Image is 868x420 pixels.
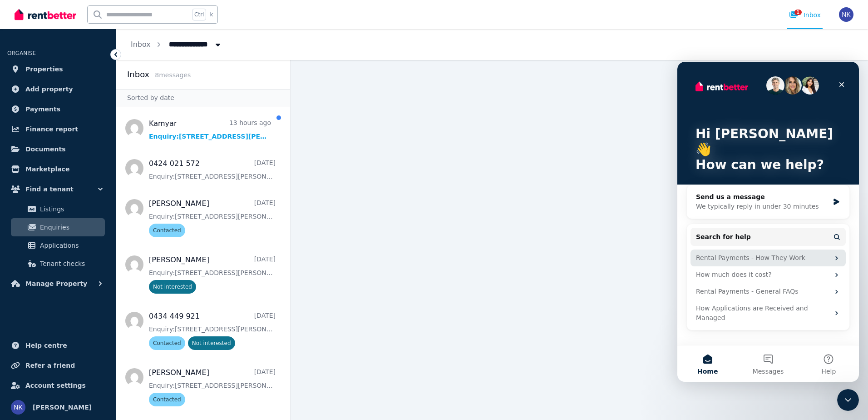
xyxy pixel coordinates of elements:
[11,200,105,218] a: Listings
[7,275,108,293] button: Manage Property
[25,104,60,115] span: Payments
[11,218,105,236] a: Enquiries
[7,180,108,198] button: Find a tenant
[15,8,76,21] img: RentBetter
[25,84,73,95] span: Add property
[25,124,78,135] span: Finance report
[116,106,290,420] nav: Message list
[149,118,271,141] a: Kamyar13 hours agoEnquiry:[STREET_ADDRESS][PERSON_NAME].
[149,367,276,406] a: [PERSON_NAME][DATE]Enquiry:[STREET_ADDRESS][PERSON_NAME].Contacted
[210,11,213,18] span: k
[789,10,821,20] div: Inbox
[837,389,859,411] iframe: Intercom live chat
[149,198,276,237] a: [PERSON_NAME][DATE]Enquiry:[STREET_ADDRESS][PERSON_NAME].Contacted
[33,402,92,413] span: [PERSON_NAME]
[11,400,25,415] img: Nusret Kose
[25,340,67,351] span: Help centre
[839,7,853,22] img: Nusret Kose
[40,258,101,269] span: Tenant checks
[149,311,276,350] a: 0434 449 921[DATE]Enquiry:[STREET_ADDRESS][PERSON_NAME].ContactedNot interested
[7,140,108,158] a: Documents
[7,80,108,98] a: Add property
[25,164,69,175] span: Marketplace
[677,62,859,382] iframe: Intercom live chat
[794,10,802,15] span: 1
[192,9,206,20] span: Ctrl
[116,89,290,106] div: Sorted by date
[7,336,108,355] a: Help centre
[11,236,105,255] a: Applications
[7,160,108,178] a: Marketplace
[40,222,101,233] span: Enquiries
[25,64,63,75] span: Properties
[149,158,276,181] a: 0424 021 572[DATE]Enquiry:[STREET_ADDRESS][PERSON_NAME].
[116,29,237,60] nav: Breadcrumb
[25,360,75,371] span: Refer a friend
[7,356,108,375] a: Refer a friend
[7,100,108,118] a: Payments
[25,184,74,195] span: Find a tenant
[7,50,36,56] span: ORGANISE
[7,60,108,78] a: Properties
[131,40,151,49] a: Inbox
[127,68,149,81] h2: Inbox
[155,71,191,79] span: 8 message s
[25,144,66,155] span: Documents
[11,255,105,273] a: Tenant checks
[7,120,108,138] a: Finance report
[25,278,87,289] span: Manage Property
[40,240,101,251] span: Applications
[149,255,276,294] a: [PERSON_NAME][DATE]Enquiry:[STREET_ADDRESS][PERSON_NAME].Not interested
[7,376,108,395] a: Account settings
[25,380,86,391] span: Account settings
[40,204,101,215] span: Listings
